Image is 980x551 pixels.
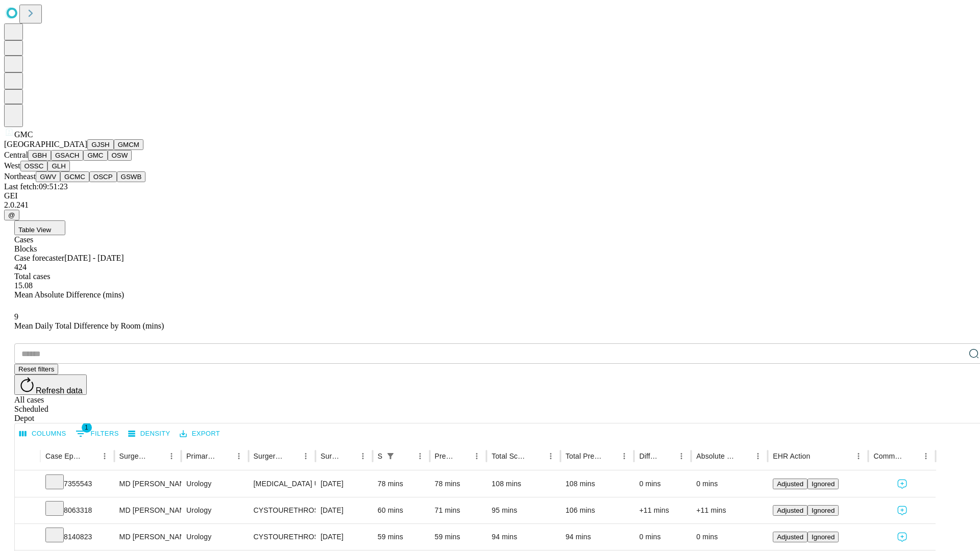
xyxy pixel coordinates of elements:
button: Adjusted [773,532,807,542]
button: Select columns [17,426,69,442]
button: Adjusted [773,479,807,489]
button: Menu [617,449,631,463]
button: Show filters [73,425,121,442]
span: Ignored [812,480,835,488]
span: Ignored [812,533,835,541]
span: GMC [14,130,33,139]
button: GSACH [51,150,83,161]
div: MD [PERSON_NAME] R Md [119,524,176,550]
div: 95 mins [492,497,555,523]
button: Menu [299,449,313,463]
button: GSWB [117,171,146,182]
button: Adjusted [773,505,807,516]
div: Scheduled In Room Duration [378,452,382,460]
div: Urology [186,524,243,550]
span: Adjusted [777,533,803,541]
button: OSSC [20,161,48,171]
div: Predicted In Room Duration [435,452,455,460]
div: Urology [186,471,243,497]
div: 8140823 [45,524,109,550]
span: 9 [14,312,18,321]
div: Absolute Difference [696,452,736,460]
div: 94 mins [566,524,629,550]
div: Urology [186,497,243,523]
button: Ignored [807,532,839,542]
div: Difference [639,452,659,460]
button: Sort [455,449,470,463]
button: Sort [217,449,232,463]
button: Sort [811,449,825,463]
button: Sort [284,449,299,463]
button: Density [126,426,173,442]
div: [DATE] [321,497,367,523]
span: 1 [82,422,92,433]
span: West [4,161,20,170]
div: Comments [873,452,903,460]
div: 60 mins [378,497,425,523]
div: 0 mins [639,524,686,550]
div: 59 mins [435,524,482,550]
button: Table View [14,220,65,235]
div: 0 mins [639,471,686,497]
button: Sort [399,449,413,463]
span: Mean Daily Total Difference by Room (mins) [14,321,164,330]
div: MD [PERSON_NAME] R Md [119,497,176,523]
button: Export [177,426,223,442]
div: 8063318 [45,497,109,523]
button: Refresh data [14,374,87,395]
button: Sort [341,449,356,463]
span: Central [4,151,28,159]
div: MD [PERSON_NAME] R Md [119,471,176,497]
div: 2.0.241 [4,201,976,210]
span: @ [8,211,15,219]
div: [DATE] [321,471,367,497]
button: Sort [737,449,751,463]
button: Menu [356,449,370,463]
span: Case forecaster [14,254,64,262]
div: 78 mins [378,471,425,497]
div: Surgery Name [254,452,283,460]
div: +11 mins [696,497,763,523]
span: Last fetch: 09:51:23 [4,182,68,191]
div: [MEDICAL_DATA] UNILATERAL [254,471,310,497]
span: Total cases [14,272,50,281]
button: Menu [97,449,112,463]
button: Menu [164,449,179,463]
div: 59 mins [378,524,425,550]
div: 108 mins [492,471,555,497]
button: Sort [660,449,674,463]
div: Case Epic Id [45,452,82,460]
button: Menu [413,449,427,463]
button: GBH [28,150,51,161]
button: Menu [851,449,866,463]
button: GWV [36,171,60,182]
button: Menu [674,449,689,463]
div: CYSTOURETHROSCOPY [MEDICAL_DATA] WITH [MEDICAL_DATA] AND [MEDICAL_DATA] INSERTION [254,497,310,523]
span: Ignored [812,507,835,514]
button: GMC [83,150,107,161]
div: 1 active filter [383,449,398,463]
button: Sort [904,449,919,463]
span: 15.08 [14,281,33,290]
button: OSW [108,150,132,161]
button: Sort [529,449,544,463]
button: Sort [150,449,164,463]
button: Menu [544,449,558,463]
div: CYSTOURETHROSCOPY [MEDICAL_DATA] WITH [MEDICAL_DATA] AND [MEDICAL_DATA] INSERTION [254,524,310,550]
span: Refresh data [36,386,83,395]
div: Primary Service [186,452,216,460]
span: Reset filters [18,365,54,373]
div: Surgeon Name [119,452,149,460]
button: GMCM [114,139,143,150]
div: GEI [4,191,976,201]
button: GJSH [87,139,114,150]
button: Sort [603,449,617,463]
button: Ignored [807,479,839,489]
div: +11 mins [639,497,686,523]
button: Menu [232,449,246,463]
button: Menu [470,449,484,463]
div: 7355543 [45,471,109,497]
span: [DATE] - [DATE] [64,254,124,262]
span: Mean Absolute Difference (mins) [14,290,124,299]
div: 0 mins [696,471,763,497]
